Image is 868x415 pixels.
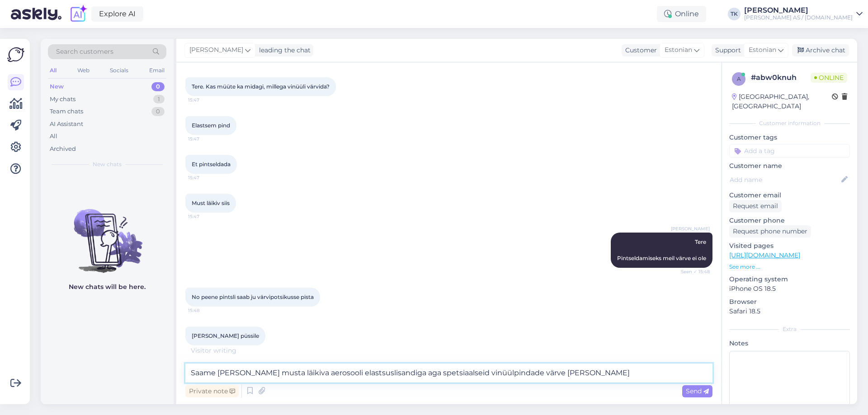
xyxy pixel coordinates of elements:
[811,73,847,83] span: Online
[729,275,850,284] p: Operating system
[185,385,239,397] div: Private note
[729,297,850,307] p: Browser
[729,339,850,348] p: Notes
[151,82,165,91] div: 0
[729,284,850,294] p: iPhone OS 18.5
[91,6,143,22] a: Explore AI
[192,332,259,339] span: [PERSON_NAME] püssile
[729,161,850,171] p: Customer name
[50,95,75,104] div: My chats
[729,241,850,251] p: Visited pages
[192,294,314,300] span: No peene pintsli saab ju värvipotsikusse pista
[737,75,741,82] span: a
[744,7,863,21] a: [PERSON_NAME][PERSON_NAME] AS / [DOMAIN_NAME]
[657,6,706,22] div: Online
[75,65,91,76] div: Web
[7,46,24,63] img: Askly Logo
[729,225,811,238] div: Request phone number
[729,119,850,127] div: Customer information
[56,47,113,56] span: Search customers
[665,45,692,55] span: Estonian
[239,346,241,354] span: .
[744,14,853,21] div: [PERSON_NAME] AS / [DOMAIN_NAME]
[729,307,850,316] p: Safari 18.5
[729,144,850,158] input: Add a tag
[188,307,222,314] span: 15:48
[255,46,311,55] div: leading the chat
[728,8,741,20] div: TK
[69,5,88,23] img: explore-ai
[185,364,712,382] textarea: Saame [PERSON_NAME] musta läikiva aerosooli elastsuslisandiga aga spetsiaalseid vinüülpindade vär...
[792,44,849,56] div: Archive chat
[729,191,850,200] p: Customer email
[185,346,712,355] div: Visitor writing
[729,200,782,212] div: Request email
[671,225,710,232] span: [PERSON_NAME]
[686,387,709,395] span: Send
[732,92,832,111] div: [GEOGRAPHIC_DATA], [GEOGRAPHIC_DATA]
[236,346,238,354] span: .
[729,133,850,142] p: Customer tags
[192,122,230,129] span: Elastsem pind
[153,95,165,104] div: 1
[676,268,710,275] span: Seen ✓ 15:48
[238,346,239,354] span: .
[50,132,57,141] div: All
[188,213,222,220] span: 15:47
[41,193,174,274] img: No chats
[188,97,222,103] span: 15:47
[751,72,811,83] div: # abw0knuh
[192,83,330,90] span: Tere. Kas müüte ka midagi, millega vinüüli värvida?
[48,65,58,76] div: All
[749,45,776,55] span: Estonian
[151,107,165,116] div: 0
[50,82,64,91] div: New
[189,45,243,55] span: [PERSON_NAME]
[192,200,230,206] span: Must läikiv siis
[188,135,222,142] span: 15:47
[622,46,657,55] div: Customer
[712,46,741,55] div: Support
[729,263,850,271] p: See more ...
[729,251,800,259] a: [URL][DOMAIN_NAME]
[108,65,130,76] div: Socials
[50,145,76,154] div: Archived
[730,175,840,185] input: Add name
[729,216,850,225] p: Customer phone
[192,161,231,168] span: Et pintseldada
[729,325,850,333] div: Extra
[188,174,222,181] span: 15:47
[93,160,122,168] span: New chats
[50,120,83,129] div: AI Assistant
[50,107,83,116] div: Team chats
[744,7,853,14] div: [PERSON_NAME]
[69,282,146,292] p: New chats will be here.
[147,65,166,76] div: Email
